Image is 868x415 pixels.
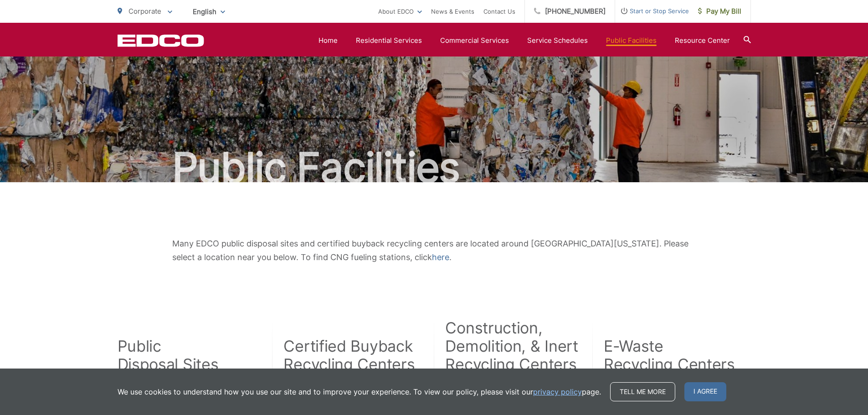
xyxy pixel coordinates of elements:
span: Pay My Bill [698,6,741,17]
a: Service Schedules [527,35,588,46]
h2: Construction, Demolition, & Inert Recycling Centers [445,319,580,374]
a: here [432,251,449,264]
a: Resource Center [675,35,730,46]
h2: Public Disposal Sites [118,337,219,374]
a: Residential Services [356,35,422,46]
a: Commercial Services [440,35,509,46]
span: I agree [684,382,726,401]
h2: E-Waste Recycling Centers [604,337,735,374]
a: Tell me more [610,382,675,401]
a: About EDCO [378,6,422,17]
a: News & Events [431,6,474,17]
p: We use cookies to understand how you use our site and to improve your experience. To view our pol... [118,386,601,397]
a: Public Facilities [606,35,657,46]
span: Corporate [128,7,161,15]
h1: Public Facilities [118,145,751,190]
a: Home [318,35,338,46]
span: Many EDCO public disposal sites and certified buyback recycling centers are located around [GEOGR... [172,239,688,262]
a: EDCD logo. Return to the homepage. [118,34,204,47]
a: Contact Us [483,6,515,17]
h2: Certified Buyback Recycling Centers [283,337,416,374]
span: English [186,4,232,20]
a: privacy policy [533,386,582,397]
